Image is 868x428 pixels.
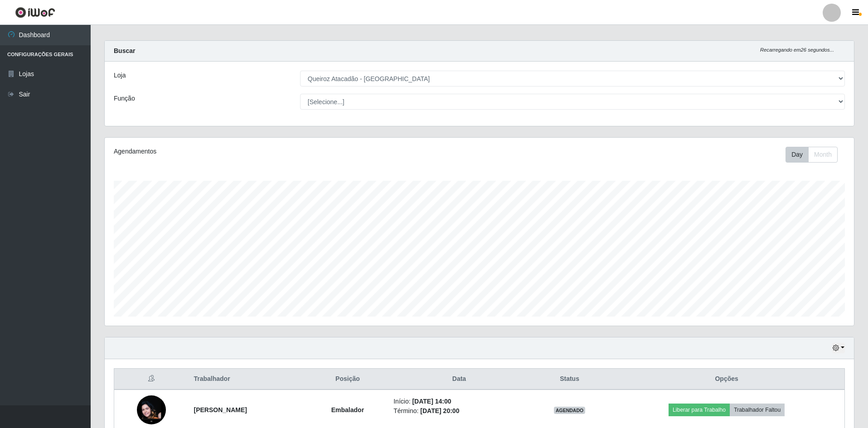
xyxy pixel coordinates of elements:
li: Início: [393,397,525,406]
img: CoreUI Logo [15,7,55,18]
th: Posição [307,369,388,390]
strong: [PERSON_NAME] [194,406,247,414]
time: [DATE] 20:00 [420,407,459,414]
button: Trabalhador Faltou [730,404,785,416]
button: Day [786,147,809,163]
div: Agendamentos [114,147,411,156]
i: Recarregando em 26 segundos... [760,47,834,53]
span: AGENDADO [554,407,586,414]
label: Função [114,94,135,103]
time: [DATE] 14:00 [412,398,451,405]
strong: Embalador [331,406,364,414]
th: Data [388,369,530,390]
th: Status [530,369,609,390]
label: Loja [114,71,126,80]
div: Toolbar with button groups [786,147,845,163]
button: Month [808,147,838,163]
th: Trabalhador [188,369,307,390]
div: First group [786,147,838,163]
strong: Buscar [114,47,135,54]
button: Liberar para Trabalho [669,404,730,416]
li: Término: [393,406,525,416]
th: Opções [609,369,844,390]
